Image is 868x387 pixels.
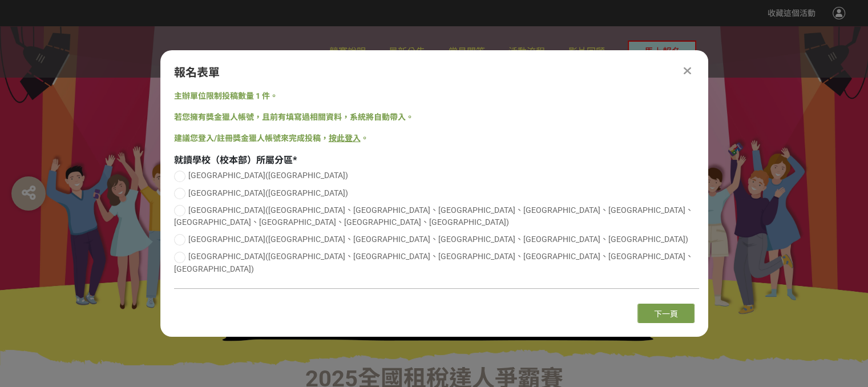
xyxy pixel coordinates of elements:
span: [GEOGRAPHIC_DATA]([GEOGRAPHIC_DATA]) [188,171,348,180]
a: 活動流程 [508,26,545,78]
a: 常見問答 [449,26,485,78]
span: 活動流程 [508,46,545,57]
span: 主辦單位限制投稿數量 1 件。 [174,91,278,100]
span: 最新公告 [389,46,425,57]
span: [GEOGRAPHIC_DATA]([GEOGRAPHIC_DATA]、[GEOGRAPHIC_DATA]、[GEOGRAPHIC_DATA]、[GEOGRAPHIC_DATA]、[GEOGRA... [174,252,693,273]
span: 收藏這個活動 [768,9,815,18]
span: 馬上報名 [644,46,680,57]
span: 下一頁 [654,309,678,319]
span: 影片回顧 [568,46,605,57]
a: 最新公告 [389,26,425,78]
span: 報名表單 [174,66,220,79]
a: 競賽說明 [329,26,366,78]
span: 就讀學校（校本部）所屬分區 [174,155,293,166]
span: [GEOGRAPHIC_DATA]([GEOGRAPHIC_DATA]) [188,188,348,197]
a: 影片回顧 [568,26,605,78]
button: 馬上報名 [628,41,696,63]
span: [GEOGRAPHIC_DATA]([GEOGRAPHIC_DATA]、[GEOGRAPHIC_DATA]、[GEOGRAPHIC_DATA]、[GEOGRAPHIC_DATA]、[GEOGRA... [174,205,693,227]
span: 建議您登入/註冊獎金獵人帳號來完成投稿， [174,134,329,143]
span: 常見問答 [449,46,485,57]
span: 競賽說明 [329,46,366,57]
button: 下一頁 [637,304,695,323]
span: 。 [361,134,369,143]
a: 按此登入 [329,134,361,143]
span: 若您擁有獎金獵人帳號，且前有填寫過相關資料，系統將自動帶入。 [174,112,414,122]
span: [GEOGRAPHIC_DATA]([GEOGRAPHIC_DATA]、[GEOGRAPHIC_DATA]、[GEOGRAPHIC_DATA]、[GEOGRAPHIC_DATA]、[GEOGRA... [188,235,688,244]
